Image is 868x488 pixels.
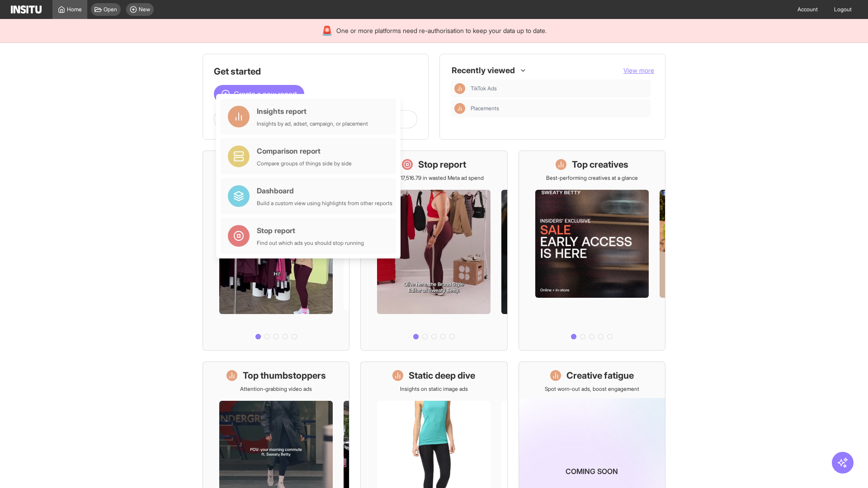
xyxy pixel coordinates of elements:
div: Comparison report [257,145,352,156]
p: Insights on static image ads [400,385,468,393]
img: Logo [11,5,42,14]
span: Placements [471,105,647,112]
button: Create a new report [214,85,304,103]
span: New [139,6,150,13]
div: 🚨 [321,24,333,37]
h1: Static deep dive [409,369,475,382]
div: Insights report [257,106,368,117]
div: Find out which ads you should stop running [257,239,364,247]
span: Open [104,6,117,13]
div: Insights [454,83,465,94]
span: Placements [471,105,499,112]
button: View more [623,66,654,75]
a: Stop reportSave £17,516.79 in wasted Meta ad spend [360,150,507,351]
div: Insights by ad, adset, campaign, or placement [257,120,368,127]
div: Compare groups of things side by side [257,160,352,167]
div: Insights [454,103,465,114]
div: Dashboard [257,185,392,196]
h1: Top thumbstoppers [243,369,326,382]
span: TikTok Ads [471,85,497,92]
span: Create a new report [234,89,297,99]
div: Build a custom view using highlights from other reports [257,200,392,207]
p: Save £17,516.79 in wasted Meta ad spend [384,174,484,182]
h1: Top creatives [572,158,628,171]
h1: Stop report [418,158,466,171]
a: What's live nowSee all active ads instantly [203,150,349,351]
div: Stop report [257,225,364,236]
span: View more [623,66,654,74]
span: One or more platforms need re-authorisation to keep your data up to date. [336,26,547,35]
h1: Get started [214,65,417,78]
a: Top creativesBest-performing creatives at a glance [519,150,665,351]
span: Home [67,6,82,13]
p: Attention-grabbing video ads [240,385,312,393]
span: TikTok Ads [471,85,647,92]
p: Best-performing creatives at a glance [546,174,638,182]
